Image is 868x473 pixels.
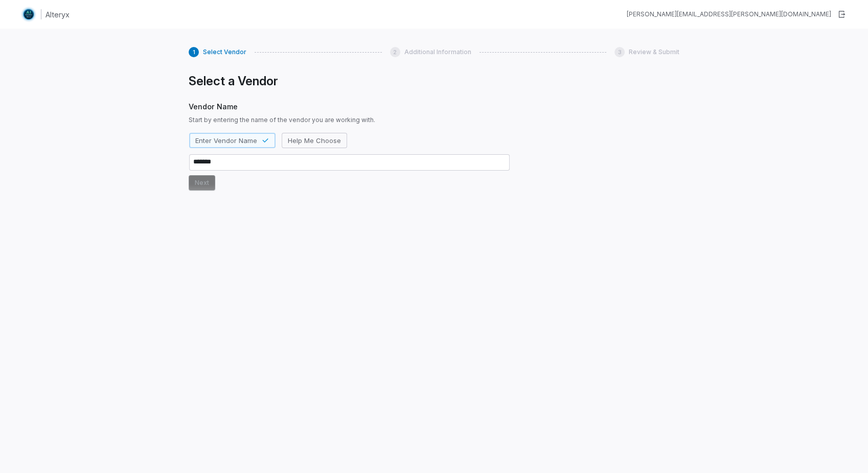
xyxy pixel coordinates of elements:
[189,116,510,124] span: Start by entering the name of the vendor you are working with.
[195,136,257,145] span: Enter Vendor Name
[20,6,37,22] img: Clerk Logo
[203,48,246,56] span: Select Vendor
[627,10,831,18] div: [PERSON_NAME][EMAIL_ADDRESS][PERSON_NAME][DOMAIN_NAME]
[614,47,625,57] div: 3
[189,133,276,148] button: Enter Vendor Name
[45,9,70,20] h1: Alteryx
[189,101,510,112] span: Vendor Name
[390,47,400,57] div: 2
[189,74,510,89] h1: Select a Vendor
[288,136,341,145] span: Help Me Choose
[189,47,199,57] div: 1
[629,48,679,56] span: Review & Submit
[282,133,347,148] button: Help Me Choose
[404,48,471,56] span: Additional Information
